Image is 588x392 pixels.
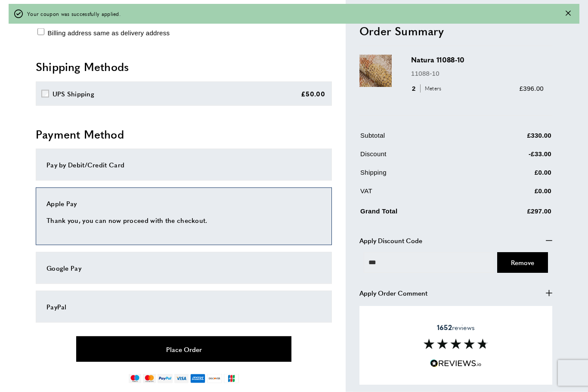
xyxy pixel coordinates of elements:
td: Grand Total [360,204,476,223]
span: Apply Discount Code [359,235,422,246]
td: Subtotal [360,130,476,147]
img: maestro [129,374,141,383]
td: -£33.00 [477,149,552,166]
div: Pay by Debit/Credit Card [46,160,321,170]
td: VAT [360,186,476,203]
td: £0.00 [477,186,552,203]
div: 2 [411,83,444,94]
strong: 1652 [437,322,452,332]
span: reviews [437,323,475,332]
img: american-express [190,374,205,383]
button: Place Order [76,336,291,362]
button: Cancel Coupon [497,252,548,273]
button: Close message [566,10,571,18]
span: Your coupon was successfully applied. [27,10,121,18]
img: paypal [158,374,173,383]
td: Shipping [360,167,476,184]
span: Billing address same as delivery address [47,29,170,37]
div: PayPal [46,302,321,312]
p: Thank you, you can now proceed with the checkout. [46,215,321,225]
div: UPS Shipping [53,89,95,99]
span: £396.00 [520,85,544,92]
span: Apply Order Comment [359,288,427,298]
img: discover [207,374,222,383]
h2: Shipping Methods [36,59,332,74]
img: jcb [224,374,239,383]
img: Natura 11088-10 [359,55,392,87]
h2: Order Summary [359,23,552,39]
td: £330.00 [477,130,552,147]
img: mastercard [143,374,155,383]
img: Reviews section [424,339,488,349]
h3: Natura 11088-10 [411,55,544,65]
input: Billing address same as delivery address [37,28,44,35]
td: £0.00 [477,167,552,184]
td: Discount [360,149,476,166]
h2: Payment Method [36,127,332,142]
span: Meters [420,85,444,93]
span: Cancel Coupon [511,258,534,267]
div: Google Pay [46,263,321,273]
div: £50.00 [301,89,325,99]
td: £297.00 [477,204,552,223]
img: Reviews.io 5 stars [430,360,482,368]
div: Apple Pay [46,198,321,209]
p: 11088-10 [411,68,544,79]
img: visa [174,374,189,383]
